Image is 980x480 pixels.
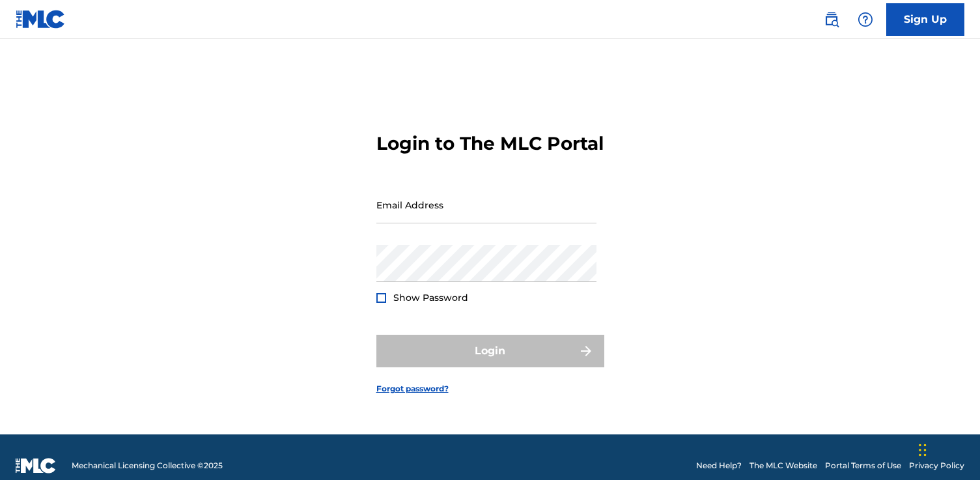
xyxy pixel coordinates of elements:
[376,132,604,155] h3: Login to The MLC Portal
[886,3,964,36] a: Sign Up
[696,460,742,472] a: Need Help?
[393,292,468,304] span: Show Password
[852,7,878,33] div: Help
[749,460,817,472] a: The MLC Website
[819,7,845,33] a: Public Search
[824,12,839,27] img: search
[915,417,980,480] iframe: Chat Widget
[72,460,223,472] span: Mechanical Licensing Collective © 2025
[919,431,927,470] div: Drag
[858,12,873,27] img: help
[16,458,56,473] img: logo
[16,10,66,29] img: MLC Logo
[825,460,901,472] a: Portal Terms of Use
[376,383,449,395] a: Forgot password?
[909,460,964,472] a: Privacy Policy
